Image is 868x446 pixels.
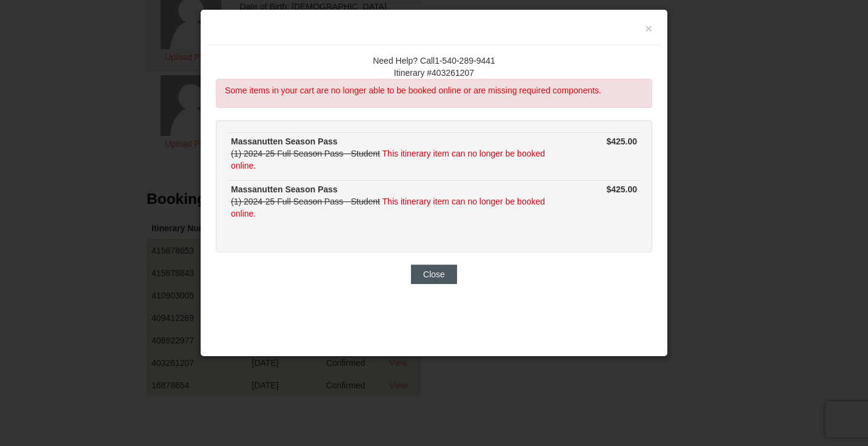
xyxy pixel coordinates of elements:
strong: Massanutten Season Pass [231,184,338,194]
p: Some items in your cart are no longer able to be booked online or are missing required components. [225,84,630,96]
strong: $425.00 [606,137,637,146]
button: Close [411,265,457,284]
div: Need Help? Call1-540-289-9441 Itinerary #403261207 [216,55,652,79]
s: (1) 2024-25 Full Season Pass - Student [231,149,380,158]
strong: Massanutten Season Pass [231,137,338,146]
strong: $425.00 [606,184,637,194]
s: (1) 2024-25 Full Season Pass - Student [231,197,380,206]
button: × [645,22,652,35]
span: This itinerary item can no longer be booked online. [231,197,545,218]
span: This itinerary item can no longer be booked online. [231,149,545,171]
